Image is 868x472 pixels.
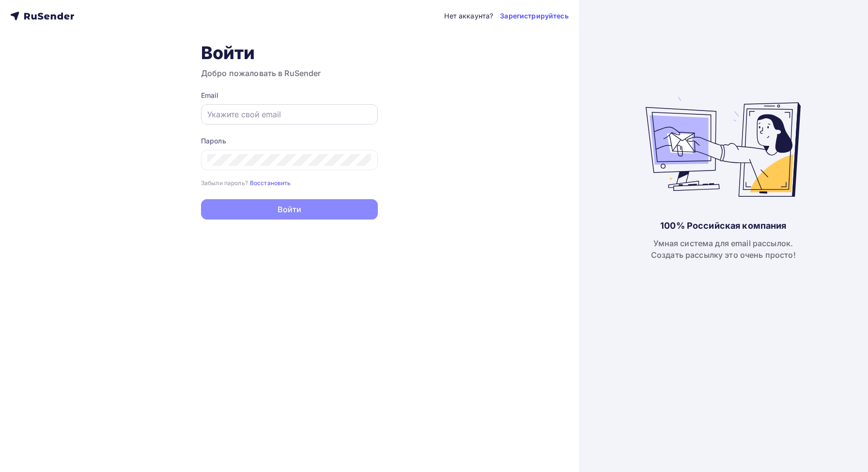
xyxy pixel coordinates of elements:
h3: Добро пожаловать в RuSender [201,67,378,79]
a: Восстановить [250,178,291,187]
div: 100% Российская компания [660,220,786,232]
small: Забыли пароль? [201,179,248,187]
small: Восстановить [250,179,291,187]
div: Нет аккаунта? [444,11,493,21]
div: Умная система для email рассылок. Создать рассылку это очень просто! [651,237,796,261]
a: Зарегистрируйтесь [500,11,568,21]
div: Пароль [201,136,378,146]
input: Укажите свой email [207,109,372,120]
h1: Войти [201,42,378,63]
div: Email [201,91,378,100]
button: Войти [201,199,378,220]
